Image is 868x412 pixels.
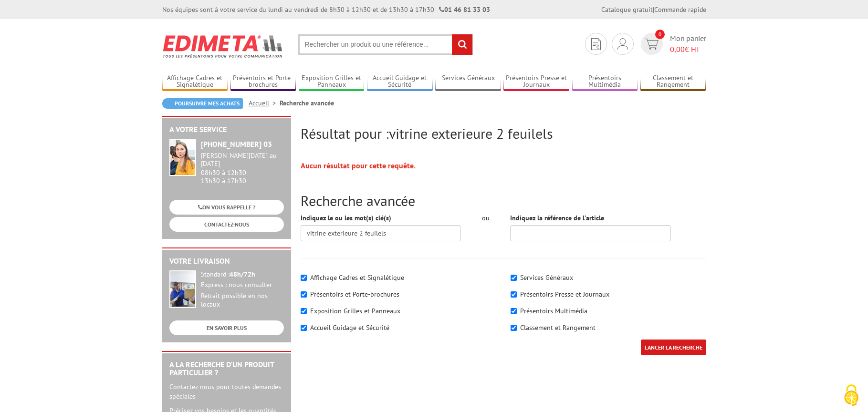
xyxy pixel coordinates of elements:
[201,139,272,149] strong: [PHONE_NUMBER] 03
[310,323,389,332] label: Accueil Guidage et Sécurité
[162,74,228,90] a: Affichage Cadres et Signalétique
[475,213,496,223] div: ou
[520,273,573,282] label: Services Généraux
[169,257,284,266] h2: Votre livraison
[301,291,307,298] input: Présentoirs et Porte-brochures
[511,325,517,331] input: Classement et Rangement
[835,380,868,412] button: Cookies (fenêtre modale)
[520,307,587,315] label: Présentoirs Multimédia
[280,98,334,108] li: Recherche avancée
[389,124,553,143] span: vitrine exterieure 2 feuilels
[591,38,601,50] img: devis rapide
[839,383,863,407] img: Cookies (fenêtre modale)
[298,34,473,55] input: Rechercher un produit ou une référence...
[670,44,706,55] span: € HT
[169,125,284,134] h2: A votre service
[435,74,501,90] a: Services Généraux
[301,275,307,281] input: Affichage Cadres et Signalétique
[601,5,653,14] a: Catalogue gratuit
[201,281,284,289] div: Express : nous consulter
[452,34,472,55] input: rechercher
[301,161,416,170] strong: Aucun résultat pour cette requête.
[654,5,706,14] a: Commande rapide
[520,323,596,332] label: Classement et Rangement
[617,38,628,50] img: devis rapide
[301,125,706,141] h2: Résultat pour :
[201,152,284,185] div: 08h30 à 12h30 13h30 à 17h30
[169,320,284,335] a: EN SAVOIR PLUS
[511,275,517,281] input: Services Généraux
[638,33,706,55] a: devis rapide 0 Mon panier 0,00€ HT
[301,193,706,208] h2: Recherche avancée
[299,74,365,90] a: Exposition Grilles et Panneaux
[670,44,685,54] span: 0,00
[169,360,284,377] h2: A la recherche d'un produit particulier ?
[249,99,280,107] a: Accueil
[162,5,490,14] div: Nos équipes sont à votre service du lundi au vendredi de 8h30 à 12h30 et de 13h30 à 17h30
[162,29,284,64] img: Edimeta
[310,273,404,282] label: Affichage Cadres et Signalétique
[503,74,569,90] a: Présentoirs Presse et Journaux
[169,200,284,215] a: ON VOUS RAPPELLE ?
[169,217,284,232] a: CONTACTEZ-NOUS
[511,291,517,298] input: Présentoirs Presse et Journaux
[601,5,706,14] div: |
[645,39,659,50] img: devis rapide
[230,270,255,278] strong: 48h/72h
[641,340,706,355] input: LANCER LA RECHERCHE
[511,308,517,314] input: Présentoirs Multimédia
[169,139,196,176] img: widget-service.jpg
[640,74,706,90] a: Classement et Rangement
[201,152,284,168] div: [PERSON_NAME][DATE] au [DATE]
[520,290,609,299] label: Présentoirs Presse et Journaux
[655,30,665,39] span: 0
[439,5,490,14] strong: 01 46 81 33 03
[301,213,391,223] label: Indiquez le ou les mot(s) clé(s)
[367,74,433,90] a: Accueil Guidage et Sécurité
[510,213,604,223] label: Indiquez la référence de l'article
[301,308,307,314] input: Exposition Grilles et Panneaux
[201,270,284,279] div: Standard :
[572,74,638,90] a: Présentoirs Multimédia
[162,98,243,109] a: Poursuivre mes achats
[301,325,307,331] input: Accueil Guidage et Sécurité
[201,292,284,309] div: Retrait possible en nos locaux
[169,382,284,401] p: Contactez-nous pour toutes demandes spéciales
[169,270,196,308] img: widget-livraison.jpg
[310,290,399,299] label: Présentoirs et Porte-brochures
[670,33,706,55] span: Mon panier
[230,74,296,90] a: Présentoirs et Porte-brochures
[310,307,400,315] label: Exposition Grilles et Panneaux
